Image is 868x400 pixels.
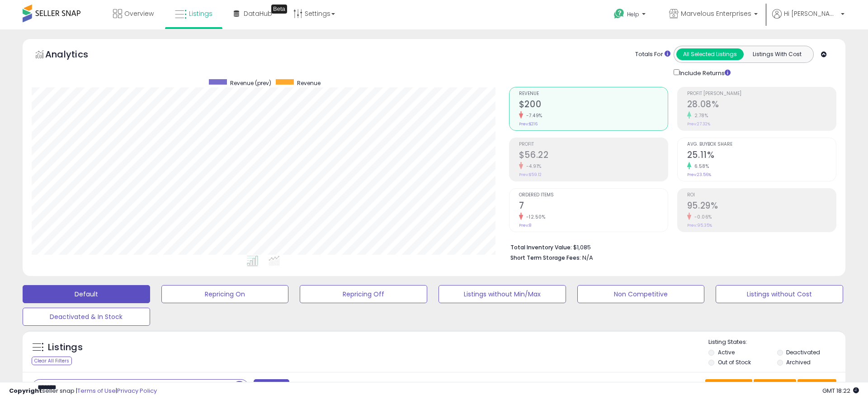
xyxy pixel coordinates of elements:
a: Hi [PERSON_NAME] [772,9,844,29]
div: seller snap | | [9,387,157,395]
button: Listings without Min/Max [439,285,566,303]
h2: 95.29% [687,200,836,213]
span: ROI [687,193,836,198]
span: Avg. Buybox Share [687,142,836,147]
label: Archived [786,358,811,366]
span: Profit [519,142,668,147]
h2: 25.11% [687,150,836,162]
span: Profit [PERSON_NAME] [687,91,836,96]
small: Prev: 8 [519,223,531,228]
label: Active [718,348,735,356]
span: Revenue (prev) [230,79,271,87]
button: Deactivated & In Stock [23,308,150,326]
small: -12.50% [523,214,546,220]
span: N/A [582,253,593,262]
p: Listing States: [708,338,845,347]
span: 2025-09-12 18:22 GMT [822,386,859,395]
div: Tooltip anchor [271,5,287,14]
span: Overview [124,9,154,18]
h2: $56.22 [519,150,668,162]
div: Include Returns [667,67,741,78]
h2: $200 [519,99,668,111]
strong: Copyright [9,386,42,395]
small: Prev: $59.12 [519,172,542,177]
button: All Selected Listings [676,48,744,60]
small: Prev: 23.56% [687,172,711,177]
small: -4.91% [523,163,542,170]
span: Ordered Items [519,193,668,198]
button: Repricing On [161,285,289,303]
small: Prev: 27.32% [687,121,710,127]
h5: Analytics [45,48,106,63]
label: Out of Stock [718,358,751,366]
small: 2.78% [691,112,708,119]
small: Prev: $216 [519,121,538,127]
label: Deactivated [786,348,820,356]
button: Non Competitive [577,285,705,303]
small: 6.58% [691,163,709,170]
li: $1,085 [510,241,830,252]
button: Listings With Cost [743,48,811,60]
button: Listings without Cost [716,285,843,303]
h2: 28.08% [687,99,836,111]
span: DataHub [244,9,272,18]
a: Help [607,1,655,29]
b: Short Term Storage Fees: [510,254,581,262]
small: -0.06% [691,214,712,220]
span: Hi [PERSON_NAME] [784,9,838,18]
button: Default [23,285,150,303]
h5: Listings [48,341,83,354]
i: Get Help [613,8,625,19]
button: Repricing Off [300,285,427,303]
span: Marvelous Enterprises [681,9,751,18]
b: Total Inventory Value: [510,243,572,251]
h2: 7 [519,200,668,213]
span: Revenue [297,79,321,87]
div: Clear All Filters [32,357,72,365]
small: Prev: 95.35% [687,223,712,228]
small: -7.49% [523,112,542,119]
span: Revenue [519,91,668,96]
span: Listings [189,9,212,18]
span: Help [627,10,639,18]
div: Totals For [635,50,670,59]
